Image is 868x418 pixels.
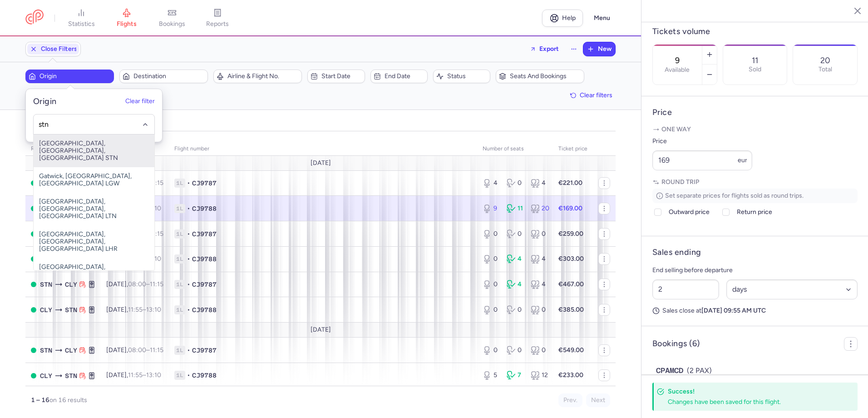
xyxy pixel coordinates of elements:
[483,204,499,213] div: 9
[586,393,610,407] button: Next
[558,255,584,263] strong: €303.00
[507,371,523,380] div: 7
[558,204,582,212] strong: €169.00
[652,338,700,349] h4: Bookings (6)
[483,179,499,188] div: 4
[150,179,163,187] time: 11:15
[531,305,547,314] div: 0
[652,107,858,118] h4: Price
[39,119,150,129] input: -searchbox
[652,279,719,299] input: ##
[558,179,582,187] strong: €221.00
[558,306,584,313] strong: €385.00
[307,70,365,83] button: Start date
[40,305,52,315] span: CLY
[26,42,80,56] button: Close Filters
[213,70,302,83] button: Airline & Flight No.
[187,305,190,314] span: •
[65,345,77,355] span: CLY
[507,280,523,289] div: 4
[192,346,217,355] span: CJ9787
[150,230,163,238] time: 11:15
[34,193,154,225] span: [GEOGRAPHIC_DATA], [GEOGRAPHIC_DATA], [GEOGRAPHIC_DATA] LTN
[652,178,858,187] p: Round trip
[507,254,523,264] div: 4
[40,371,52,381] span: CLY
[128,306,161,313] span: –
[598,45,612,53] span: New
[119,70,208,83] button: Destination
[146,371,161,379] time: 13:10
[668,398,838,406] div: Changes have been saved for this flight.
[169,142,477,156] th: Flight number
[447,73,487,80] span: Status
[49,396,87,404] span: on 16 results
[652,125,858,134] p: One way
[104,8,149,28] a: flights
[311,326,331,333] span: [DATE]
[187,371,190,380] span: •
[192,204,217,213] span: CJ9788
[665,66,690,74] label: Available
[558,371,583,379] strong: €233.00
[752,56,758,65] p: 11
[669,207,710,218] span: Outward price
[722,209,730,216] input: Return price
[128,306,143,313] time: 11:55
[34,167,154,193] span: Gatwick, [GEOGRAPHIC_DATA], [GEOGRAPHIC_DATA] LGW
[106,346,163,354] span: [DATE],
[656,365,854,386] button: CPAMCD(2 PAX)€238.00[PERSON_NAME], [PERSON_NAME]
[531,204,547,213] div: 20
[174,305,185,314] span: 1L
[558,230,583,238] strong: €259.00
[433,70,490,83] button: Status
[192,254,217,264] span: CJ9788
[652,150,752,170] input: ---
[128,371,161,379] span: –
[106,306,161,313] span: [DATE],
[34,134,154,167] span: [GEOGRAPHIC_DATA], [GEOGRAPHIC_DATA], [GEOGRAPHIC_DATA] STN
[25,70,114,83] button: Origin
[40,345,52,355] span: STN
[150,280,163,288] time: 11:15
[819,66,832,73] p: Total
[187,346,190,355] span: •
[738,156,747,164] span: eur
[567,89,616,102] button: Clear filters
[477,142,553,156] th: number of seats
[668,387,838,396] h4: Success!
[483,280,499,289] div: 0
[106,371,161,379] span: [DATE],
[34,258,154,291] span: [GEOGRAPHIC_DATA], [GEOGRAPHIC_DATA], [GEOGRAPHIC_DATA] SEN
[531,346,547,355] div: 0
[65,305,77,315] span: STN
[483,371,499,380] div: 5
[59,8,104,28] a: statistics
[652,26,858,37] h4: Tickets volume
[106,280,163,288] span: [DATE],
[187,229,190,239] span: •
[531,371,547,380] div: 12
[553,142,593,156] th: Ticket price
[128,280,146,288] time: 08:00
[187,254,190,264] span: •
[117,20,137,28] span: flights
[25,142,101,156] th: route
[558,280,584,288] strong: €467.00
[128,371,143,379] time: 11:55
[174,204,185,213] span: 1L
[65,279,77,289] span: CLY
[749,66,761,73] p: Sold
[542,10,583,27] a: Help
[195,8,240,28] a: reports
[25,10,44,26] a: CitizenPlane red outlined logo
[34,225,154,258] span: [GEOGRAPHIC_DATA], [GEOGRAPHIC_DATA], [GEOGRAPHIC_DATA] LHR
[192,280,217,289] span: CJ9787
[149,8,195,28] a: bookings
[174,229,185,239] span: 1L
[558,346,584,354] strong: €549.00
[174,371,185,380] span: 1L
[483,229,499,239] div: 0
[174,346,185,355] span: 1L
[385,73,424,80] span: End date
